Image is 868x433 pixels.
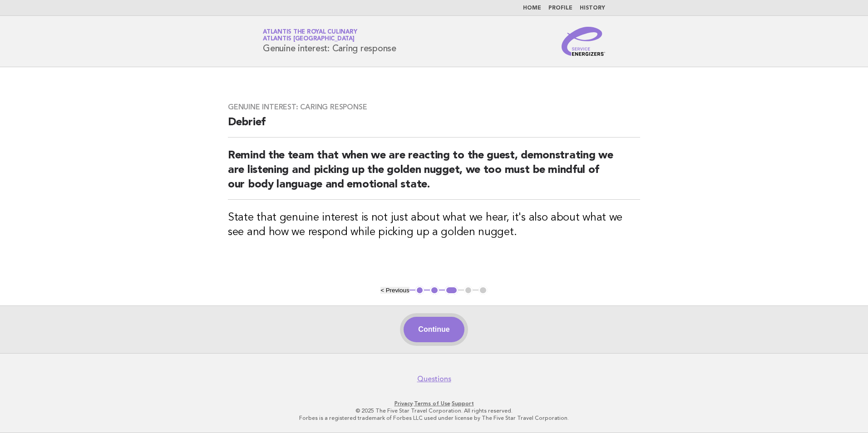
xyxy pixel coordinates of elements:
[562,27,605,56] img: Service Energizers
[414,400,450,407] a: Terms of Use
[228,211,640,240] h3: State that genuine interest is not just about what we hear, it's also about what we see and how w...
[263,36,355,42] span: Atlantis [GEOGRAPHIC_DATA]
[263,29,357,42] a: Atlantis the Royal CulinaryAtlantis [GEOGRAPHIC_DATA]
[380,287,409,294] button: < Previous
[404,317,464,342] button: Continue
[395,400,413,407] a: Privacy
[523,5,541,11] a: Home
[228,148,640,200] h2: Remind the team that when we are reacting to the guest, demonstrating we are listening and pickin...
[430,286,439,295] button: 2
[263,30,396,53] h1: Genuine interest: Caring response
[580,5,605,11] a: History
[156,407,712,414] p: © 2025 The Five Star Travel Corporation. All rights reserved.
[415,286,424,295] button: 1
[156,400,712,407] p: · ·
[445,286,458,295] button: 3
[156,414,712,422] p: Forbes is a registered trademark of Forbes LLC used under license by The Five Star Travel Corpora...
[228,103,640,112] h3: Genuine interest: Caring response
[228,115,640,138] h2: Debrief
[417,374,451,384] a: Questions
[548,5,572,11] a: Profile
[452,400,474,407] a: Support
